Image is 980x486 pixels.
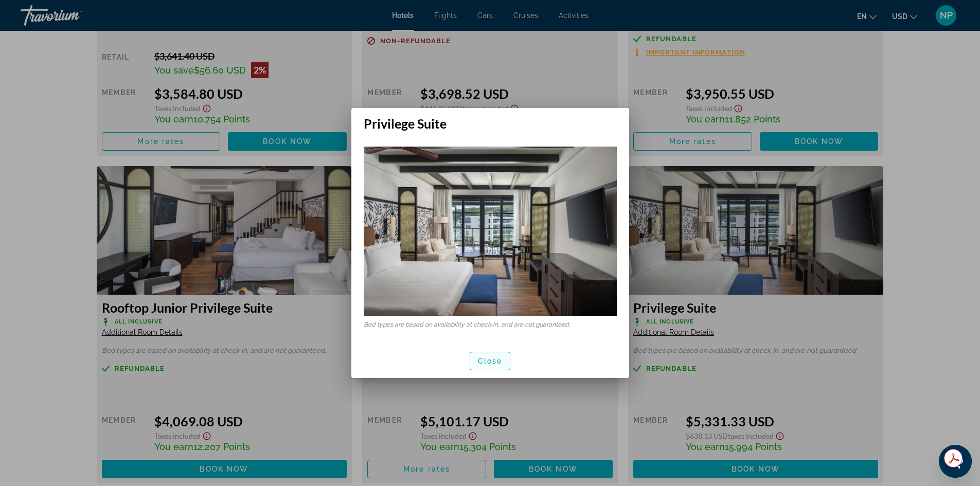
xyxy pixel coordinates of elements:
img: 0027373c-7c8d-459e-a01d-e3811a533fd7.jpeg [364,147,617,315]
span: Close [478,357,503,365]
iframe: Button to launch messaging window [939,445,972,478]
h2: Privilege Suite [351,108,629,131]
p: Bed types are based on availability at check-in, and are not guaranteed. [364,321,617,328]
button: Close [470,352,511,370]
